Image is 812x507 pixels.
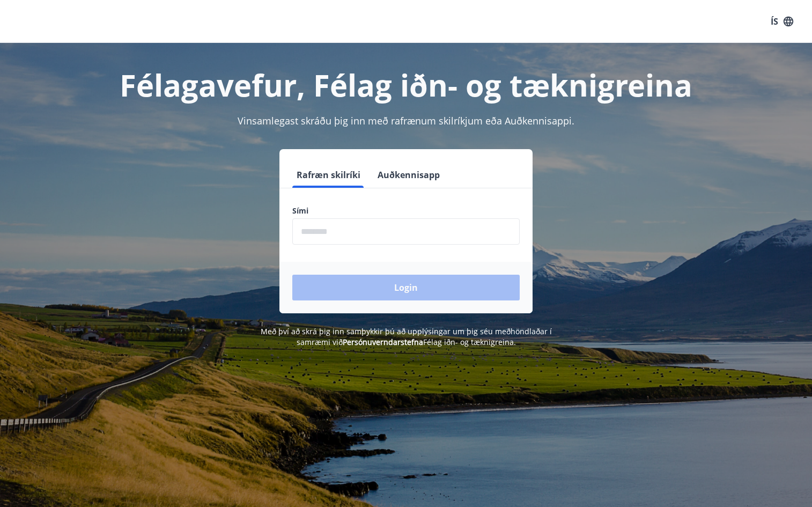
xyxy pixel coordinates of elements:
button: Rafræn skilríki [292,162,365,188]
h1: Félagavefur, Félag iðn- og tæknigreina [33,64,779,105]
label: Sími [292,205,520,216]
span: Vinsamlegast skráðu þig inn með rafrænum skilríkjum eða Auðkennisappi. [238,114,574,127]
button: ÍS [765,12,799,31]
button: Auðkennisapp [373,162,444,188]
span: Með því að skrá þig inn samþykkir þú að upplýsingar um þig séu meðhöndlaðar í samræmi við Félag i... [261,326,552,347]
a: Persónuverndarstefna [343,337,423,347]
